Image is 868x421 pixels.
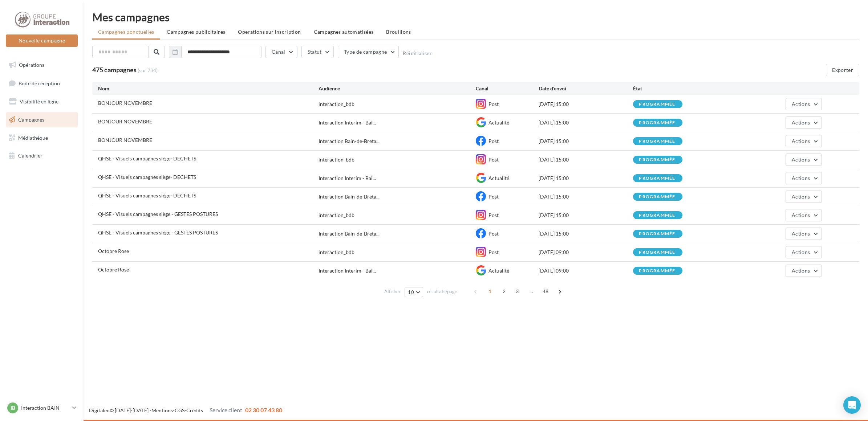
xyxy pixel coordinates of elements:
div: programmée [639,176,675,181]
span: 3 [511,286,523,297]
span: Calendrier [18,152,42,159]
span: 2 [498,286,510,297]
span: Post [488,101,499,107]
div: [DATE] 15:00 [539,119,633,126]
span: 1 [484,286,496,297]
button: Actions [786,209,822,221]
div: programmée [639,102,675,107]
span: Interaction Interim - Bai... [319,267,376,274]
button: Actions [786,191,822,203]
a: Mentions [151,407,173,413]
div: [DATE] 15:00 [539,101,633,108]
div: [DATE] 15:00 [539,230,633,237]
span: ... [526,286,537,297]
span: 02 30 07 43 80 [245,406,282,413]
a: Boîte de réception [4,75,79,91]
span: Octobre Rose [98,248,129,254]
div: interaction_bdb [319,249,354,256]
button: Actions [786,172,822,184]
span: (sur 734) [138,67,158,74]
a: Opérations [4,57,79,73]
a: Digitaleo [89,407,110,413]
span: © [DATE]-[DATE] - - - [89,407,282,413]
span: Opérations [19,62,44,68]
button: Actions [786,265,822,277]
div: Mes campagnes [92,12,859,23]
span: Actualité [488,119,509,126]
span: QHSE - Visuels campagnes siège- DECHETS [98,155,196,162]
div: [DATE] 15:00 [539,156,633,163]
div: programmée [639,120,675,125]
div: programmée [639,139,675,144]
div: [DATE] 09:00 [539,249,633,256]
span: Actions [792,249,810,255]
span: QHSE - Visuels campagnes siège- DECHETS [98,174,196,180]
div: interaction_bdb [319,156,354,163]
span: Operations sur inscription [238,29,301,35]
span: Afficher [384,288,401,295]
button: Actions [786,98,822,110]
div: programmée [639,250,675,255]
div: Audience [319,85,476,92]
span: Visibilité en ligne [20,98,58,105]
span: Actions [792,138,810,144]
button: Type de campagne [338,46,399,58]
span: Post [488,212,499,218]
button: Réinitialiser [403,50,432,56]
div: programmée [639,213,675,218]
span: Interaction Bain-de-Breta... [319,230,380,237]
a: IB Interaction BAIN [6,401,78,415]
span: Post [488,193,499,200]
div: [DATE] 15:00 [539,138,633,145]
span: 475 campagnes [92,66,137,74]
a: CGS [175,407,184,413]
div: Date d'envoi [539,85,633,92]
button: Actions [786,154,822,166]
a: Calendrier [4,148,79,163]
button: Statut [301,46,334,58]
span: Campagnes automatisées [314,29,374,35]
span: Médiathèque [18,134,48,140]
span: Actions [792,175,810,181]
span: Octobre Rose [98,266,129,273]
div: programmée [639,269,675,273]
span: Actions [792,212,810,218]
div: Canal [476,85,539,92]
span: résultats/page [427,288,457,295]
a: Visibilité en ligne [4,94,79,109]
span: IB [11,404,15,412]
button: Actions [786,228,822,240]
a: Médiathèque [4,130,79,146]
div: interaction_bdb [319,212,354,219]
div: programmée [639,158,675,162]
span: Campagnes [18,117,44,123]
p: Interaction BAIN [21,404,69,412]
span: Interaction Interim - Bai... [319,119,376,126]
div: État [633,85,727,92]
button: Actions [786,135,822,147]
span: Service client [210,406,242,413]
span: Actions [792,230,810,237]
span: QHSE - Visuels campagnes siège- DECHETS [98,192,196,199]
span: Actualité [488,175,509,181]
div: Open Intercom Messenger [843,396,861,414]
span: QHSE - Visuels campagnes siège - GESTES POSTURES [98,229,218,236]
button: Exporter [826,64,859,76]
span: Interaction Bain-de-Breta... [319,193,380,200]
button: Nouvelle campagne [6,34,78,47]
button: 10 [405,287,423,297]
span: Brouillons [386,29,411,35]
a: Campagnes [4,112,79,127]
span: 10 [408,289,414,295]
span: Post [488,156,499,163]
div: interaction_bdb [319,101,354,108]
div: [DATE] 09:00 [539,267,633,274]
span: Boîte de réception [19,80,60,86]
div: programmée [639,232,675,236]
span: Post [488,230,499,237]
div: [DATE] 15:00 [539,193,633,200]
div: Nom [98,85,319,92]
span: 48 [540,286,552,297]
span: Campagnes publicitaires [167,29,225,35]
span: Interaction Bain-de-Breta... [319,138,380,145]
